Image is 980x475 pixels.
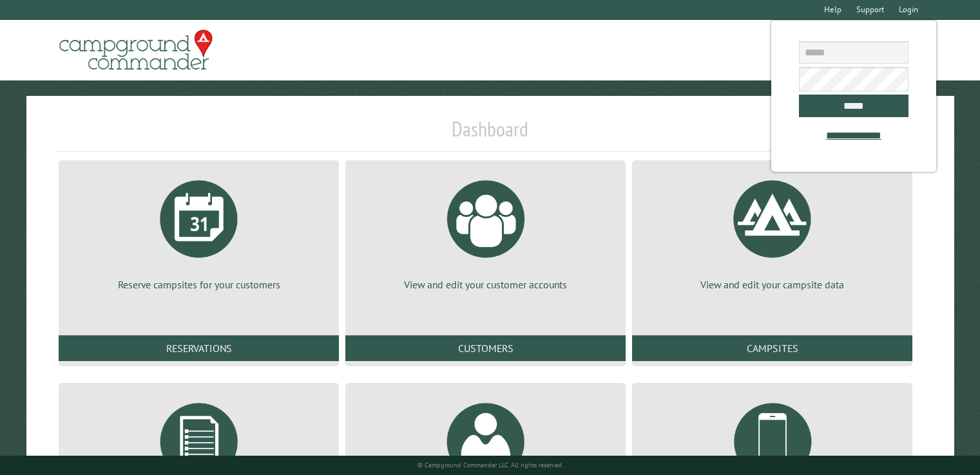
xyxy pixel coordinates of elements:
[648,277,897,292] p: View and edit your campsite data
[361,171,610,292] a: View and edit your customer accounts
[418,461,563,469] small: © Campground Commander LLC. All rights reserved.
[55,25,216,75] img: Campground Commander
[361,277,610,292] p: View and edit your customer accounts
[59,335,339,361] a: Reservations
[345,335,626,361] a: Customers
[74,171,323,292] a: Reserve campsites for your customers
[632,335,912,361] a: Campsites
[648,171,897,292] a: View and edit your campsite data
[55,116,925,152] h1: Dashboard
[74,277,323,292] p: Reserve campsites for your customers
